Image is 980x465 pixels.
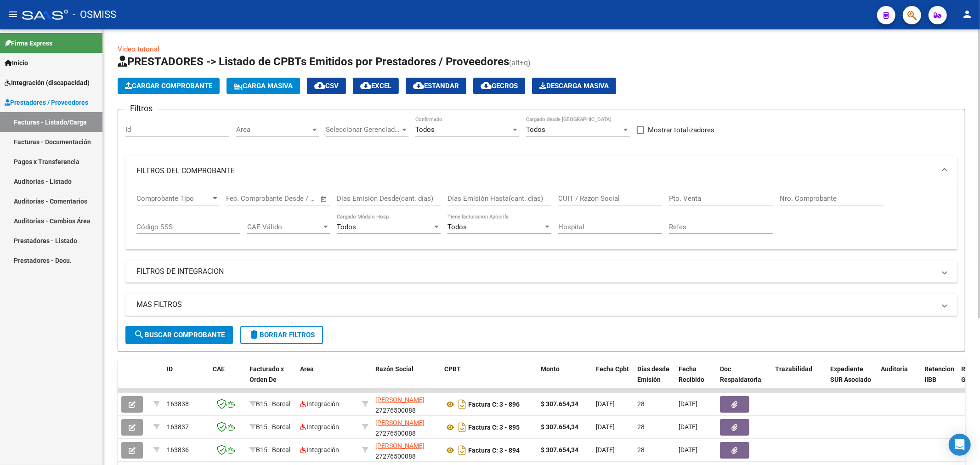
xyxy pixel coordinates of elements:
div: 27276500088 [375,418,437,437]
button: Open calendar [319,194,329,204]
span: Integración [300,400,339,408]
mat-icon: cloud_download [314,80,325,91]
span: PRESTADORES -> Listado de CPBTs Emitidos por Prestadores / Proveedores [118,55,509,68]
span: Integración [300,423,339,431]
span: Descarga Masiva [539,82,609,90]
span: Doc Respaldatoria [720,365,761,383]
button: Borrar Filtros [240,326,323,344]
datatable-header-cell: CPBT [441,359,537,400]
span: Razón Social [375,365,414,373]
datatable-header-cell: CAE [209,359,246,400]
span: 163836 [167,446,189,454]
datatable-header-cell: Fecha Recibido [675,359,716,400]
span: Integración (discapacidad) [5,78,90,88]
mat-icon: cloud_download [481,80,492,91]
datatable-header-cell: Expediente SUR Asociado [827,359,877,400]
mat-icon: menu [7,9,18,20]
span: [DATE] [679,446,697,454]
button: Carga Masiva [227,78,300,94]
span: Cargar Comprobante [125,82,212,90]
span: Buscar Comprobante [134,331,225,339]
span: CAE Válido [247,223,322,231]
span: - OSMISS [73,5,116,25]
span: Fecha Cpbt [596,365,629,373]
mat-expansion-panel-header: FILTROS DEL COMPROBANTE [125,156,957,186]
button: EXCEL [353,78,399,94]
i: Descargar documento [456,443,468,458]
span: B15 - Boreal [256,446,290,454]
span: Trazabilidad [775,365,812,373]
span: ID [167,365,173,373]
span: [DATE] [596,423,615,431]
input: Fecha fin [272,194,316,203]
span: EXCEL [360,82,391,90]
span: [DATE] [679,423,697,431]
i: Descargar documento [456,397,468,412]
span: Comprobante Tipo [136,194,211,203]
button: Cargar Comprobante [118,78,220,94]
span: B15 - Boreal [256,400,290,408]
button: CSV [307,78,346,94]
span: Fecha Recibido [679,365,704,383]
span: Mostrar totalizadores [648,125,714,136]
mat-icon: cloud_download [360,80,371,91]
span: CAE [213,365,225,373]
span: [DATE] [596,446,615,454]
app-download-masive: Descarga masiva de comprobantes (adjuntos) [532,78,616,94]
datatable-header-cell: Trazabilidad [771,359,827,400]
strong: $ 307.654,34 [541,446,578,454]
mat-expansion-panel-header: FILTROS DE INTEGRACION [125,261,957,283]
div: Open Intercom Messenger [949,434,971,456]
input: Fecha inicio [226,194,263,203]
mat-panel-title: MAS FILTROS [136,300,935,310]
span: Area [300,365,314,373]
mat-icon: search [134,329,145,340]
datatable-header-cell: Monto [537,359,592,400]
span: Días desde Emisión [637,365,669,383]
span: Retencion IIBB [924,365,954,383]
span: Integración [300,446,339,454]
datatable-header-cell: Auditoria [877,359,921,400]
strong: Factura C: 3 - 896 [468,401,520,408]
mat-icon: person [962,9,973,20]
span: CPBT [444,365,461,373]
span: 163837 [167,423,189,431]
span: Inicio [5,58,28,68]
a: Video tutorial [118,45,159,53]
span: Facturado x Orden De [249,365,284,383]
span: Borrar Filtros [249,331,315,339]
span: Monto [541,365,560,373]
strong: Factura C: 3 - 894 [468,447,520,454]
span: 28 [637,400,645,408]
span: Todos [526,125,545,134]
datatable-header-cell: Facturado x Orden De [246,359,296,400]
datatable-header-cell: Doc Respaldatoria [716,359,771,400]
mat-expansion-panel-header: MAS FILTROS [125,294,957,316]
span: Gecros [481,82,518,90]
span: [PERSON_NAME] [375,419,425,426]
datatable-header-cell: Razón Social [372,359,441,400]
span: Todos [337,223,356,231]
span: Estandar [413,82,459,90]
strong: $ 307.654,34 [541,423,578,431]
span: Todos [448,223,467,231]
button: Estandar [406,78,466,94]
span: [DATE] [596,400,615,408]
span: 163838 [167,400,189,408]
div: 27276500088 [375,395,437,414]
mat-icon: cloud_download [413,80,424,91]
span: Firma Express [5,38,52,48]
datatable-header-cell: Area [296,359,358,400]
span: [DATE] [679,400,697,408]
datatable-header-cell: Retencion IIBB [921,359,957,400]
mat-panel-title: FILTROS DEL COMPROBANTE [136,166,935,176]
mat-icon: delete [249,329,260,340]
strong: Factura C: 3 - 895 [468,424,520,431]
strong: $ 307.654,34 [541,400,578,408]
i: Descargar documento [456,420,468,435]
span: Auditoria [881,365,908,373]
button: Gecros [473,78,525,94]
span: 28 [637,446,645,454]
button: Buscar Comprobante [125,326,233,344]
h3: Filtros [125,102,157,115]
